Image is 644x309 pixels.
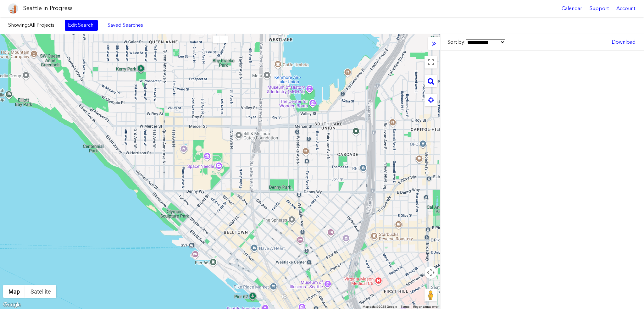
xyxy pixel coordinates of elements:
img: favicon-96x96.png [8,3,18,14]
a: Terms [401,305,409,308]
button: Toggle fullscreen view [425,56,437,69]
button: Draw a shape [220,36,228,43]
a: Saved Searches [104,20,147,30]
a: Open this area in Google Maps (opens a new window) [2,301,22,309]
a: Report a map error [413,305,438,308]
img: Google [2,301,22,309]
a: Download [608,37,639,47]
select: Sort by: [466,39,505,45]
button: Stop drawing [213,36,220,43]
button: Map camera controls [425,266,437,279]
button: Show street map [3,285,25,298]
a: Edit Search [65,20,98,30]
button: Show satellite imagery [25,285,56,298]
h1: Seattle in Progress [23,4,73,12]
button: Drag Pegman onto the map to open Street View [425,289,437,301]
label: Sort by: [447,39,505,46]
label: Showing: [8,22,58,29]
span: All Projects [29,22,54,28]
span: Map data ©2025 Google [363,305,397,308]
